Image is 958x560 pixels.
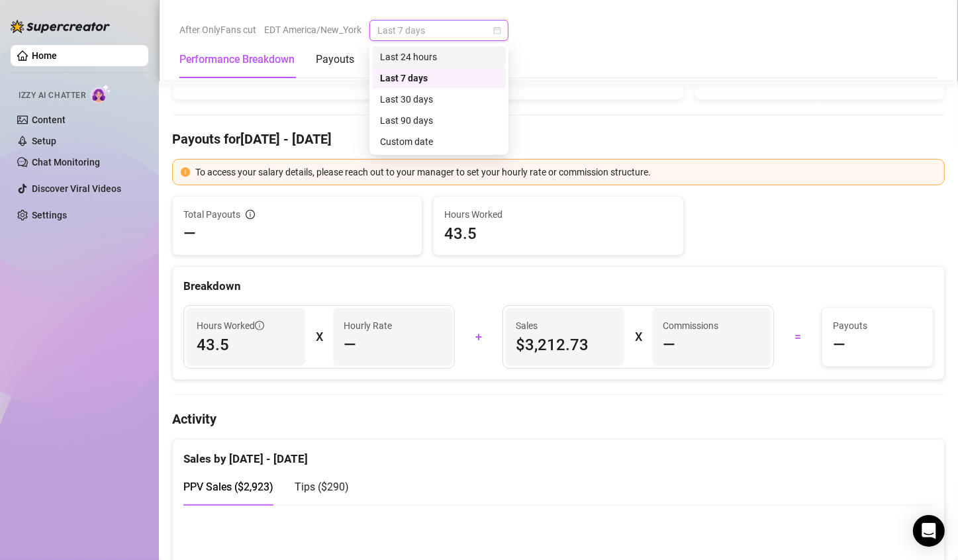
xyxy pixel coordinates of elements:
[833,334,845,355] span: —
[172,410,945,428] h4: Activity
[372,68,506,89] div: Last 7 days
[197,334,295,355] span: 43.5
[179,20,256,40] span: After OnlyFans cut
[380,71,498,85] div: Last 7 days
[91,84,111,103] img: AI Chatter
[32,115,66,125] a: Content
[197,318,264,333] span: Hours Worked
[32,157,100,167] a: Chat Monitoring
[444,223,672,244] span: 43.5
[344,318,392,333] article: Hourly Rate
[179,52,295,68] div: Performance Breakdown
[295,481,349,493] span: Tips ( $290 )
[32,136,56,146] a: Setup
[463,326,495,348] div: +
[516,318,614,333] span: Sales
[377,21,501,40] span: Last 7 days
[264,20,361,40] span: EDT America/New_York
[380,92,498,107] div: Last 30 days
[372,110,506,131] div: Last 90 days
[663,334,675,355] span: —
[316,326,322,348] div: X
[183,440,934,468] div: Sales by [DATE] - [DATE]
[246,210,255,219] span: info-circle
[913,515,945,547] div: Open Intercom Messenger
[11,20,110,33] img: logo-BBDzfeDw.svg
[172,130,945,148] h4: Payouts for [DATE] - [DATE]
[372,131,506,152] div: Custom date
[380,113,498,128] div: Last 90 days
[344,334,356,355] span: —
[32,50,57,61] a: Home
[380,50,498,64] div: Last 24 hours
[782,326,814,348] div: =
[372,46,506,68] div: Last 24 hours
[663,318,718,333] article: Commissions
[32,210,67,220] a: Settings
[493,26,501,34] span: calendar
[181,167,190,177] span: exclamation-circle
[380,134,498,149] div: Custom date
[183,223,196,244] span: —
[183,207,240,222] span: Total Payouts
[444,207,672,222] span: Hours Worked
[372,89,506,110] div: Last 30 days
[32,183,121,194] a: Discover Viral Videos
[195,165,936,179] div: To access your salary details, please reach out to your manager to set your hourly rate or commis...
[19,89,85,102] span: Izzy AI Chatter
[516,334,614,355] span: $3,212.73
[316,52,354,68] div: Payouts
[183,277,934,295] div: Breakdown
[833,318,922,333] span: Payouts
[255,321,264,330] span: info-circle
[183,481,273,493] span: PPV Sales ( $2,923 )
[635,326,642,348] div: X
